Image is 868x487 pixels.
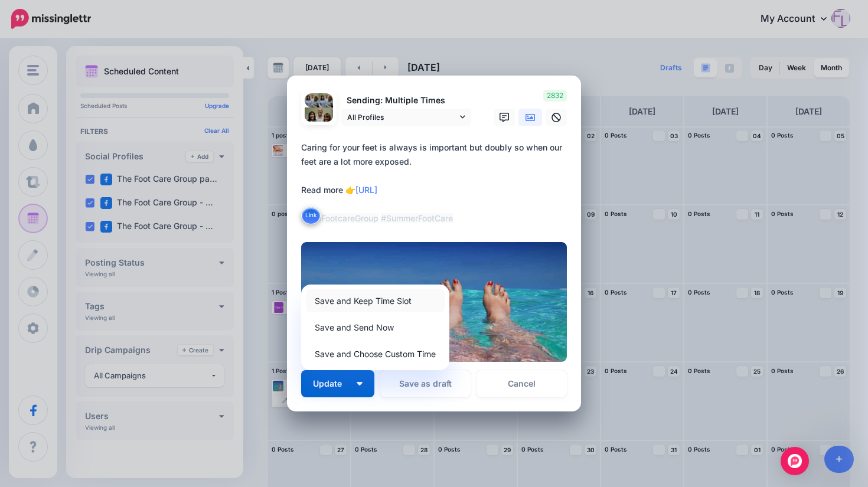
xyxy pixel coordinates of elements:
[301,207,321,224] button: Link
[306,289,445,312] a: Save and Keep Time Slot
[341,94,471,107] p: Sending: Multiple Times
[301,370,374,397] button: Update
[306,316,445,339] a: Save and Send Now
[319,93,333,107] img: 38722215_681820395519025_2822376173030342656_n-bsa50387.jpg
[301,285,449,370] div: Update
[301,140,573,225] div: Caring for your feet is always is important but doubly so when our feet are a lot more exposed. R...
[305,107,333,136] img: 23659305_1484073721713383_1442199372670286670_n-bsa50390.jpg
[341,109,471,126] a: All Profiles
[543,90,567,102] span: 2832
[380,370,471,397] button: Save as draft
[306,342,445,365] a: Save and Choose Custom Time
[347,111,457,123] span: All Profiles
[781,447,809,475] div: Open Intercom Messenger
[301,242,567,362] img: be2229322d8f2736c5835ff3e8310e87.jpg
[357,382,363,385] img: arrow-down-white.png
[477,370,567,397] a: Cancel
[313,380,351,388] span: Update
[305,93,319,107] img: 38693236_433564180479269_3466354043155120128_n-bsa50386.jpg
